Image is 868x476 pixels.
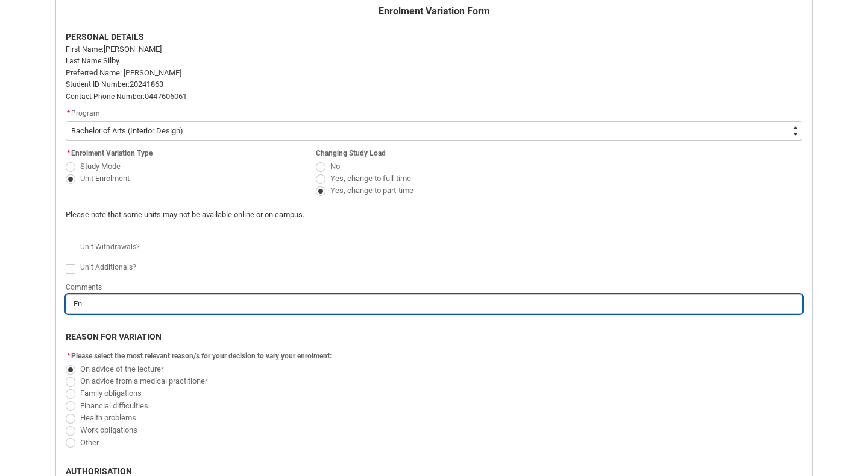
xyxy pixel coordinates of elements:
span: Study Mode [80,162,121,171]
span: Other [80,438,99,447]
span: Changing Study Load [316,149,386,157]
strong: Enrolment Variation Form [379,5,490,17]
span: Enrolment Variation Type [71,149,153,157]
span: 0447606061 [145,92,187,101]
p: 20241863 [66,78,802,90]
span: Work obligations [80,425,137,434]
span: Unit Additionals? [80,263,136,271]
span: Family obligations [80,389,142,398]
span: Yes, change to part-time [330,186,414,195]
span: Financial difficulties [80,401,148,410]
p: Please note that some units may not be available online or on campus. [66,209,615,221]
abbr: required [67,109,70,118]
span: On advice of the lecturer [80,364,163,373]
span: Please select the most relevant reason/s for your decision to vary your enrolment: [71,352,332,360]
span: Unit Withdrawals? [80,243,140,251]
abbr: required [67,149,70,157]
b: AUTHORISATION [66,466,132,476]
span: Student ID Number: [66,80,130,89]
span: No [330,162,340,171]
span: Contact Phone Number: [66,92,145,101]
span: Program [71,109,100,118]
span: Unit Enrolment [80,174,130,183]
p: Silby [66,55,802,67]
span: On advice from a medical practitioner [80,376,207,386]
p: [PERSON_NAME] [66,43,802,56]
strong: PERSONAL DETAILS [66,32,144,42]
b: REASON FOR VARIATION [66,332,162,341]
span: Comments [66,283,102,291]
span: First Name: [66,45,104,54]
span: Health problems [80,413,136,422]
span: Yes, change to full-time [330,174,411,183]
abbr: required [67,352,70,360]
span: Last Name: [66,57,103,65]
span: Preferred Name: [PERSON_NAME] [66,68,181,77]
